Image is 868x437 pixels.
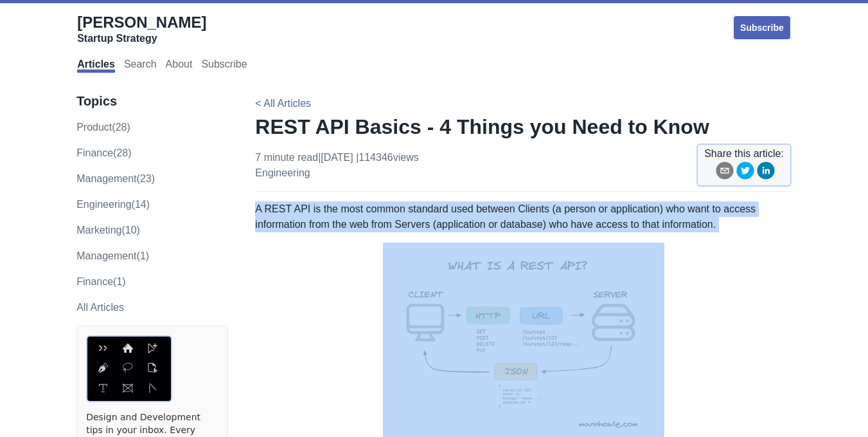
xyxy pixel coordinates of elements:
a: < All Articles [255,98,311,109]
a: management(23) [76,173,155,184]
button: twitter [736,162,754,184]
a: product(28) [76,122,130,133]
a: About [166,59,193,73]
a: All Articles [76,302,124,313]
span: | 114346 views [356,152,419,163]
img: ads via Carbon [86,335,172,402]
div: Startup Strategy [77,32,206,45]
a: Subscribe [732,15,792,41]
button: linkedin [757,162,775,184]
a: finance(28) [76,147,131,158]
span: [PERSON_NAME] [77,14,206,31]
span: Share this article: [704,146,784,162]
a: Finance(1) [76,276,125,287]
p: 7 minute read | [DATE] [255,150,418,181]
a: Articles [77,59,115,73]
a: Subscribe [201,59,247,73]
h1: REST API Basics - 4 Things you Need to Know [255,114,791,140]
h3: Topics [76,93,228,109]
a: engineering(14) [76,199,150,210]
a: Search [124,59,157,73]
a: engineering [255,167,310,178]
button: email [716,162,734,184]
a: marketing(10) [76,225,140,236]
p: A REST API is the most common standard used between Clients (a person or application) who want to... [255,201,791,232]
a: Management(1) [76,250,149,261]
a: [PERSON_NAME]Startup Strategy [77,13,206,45]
